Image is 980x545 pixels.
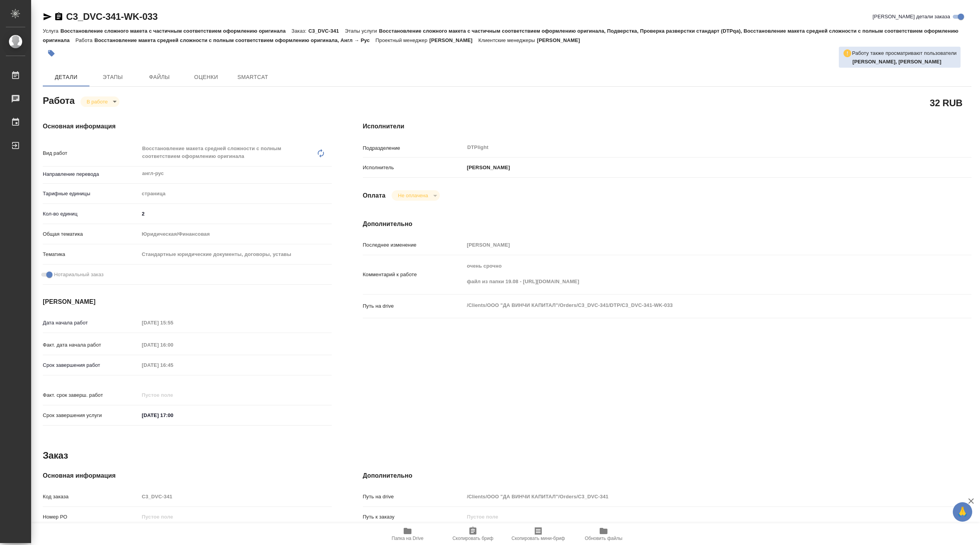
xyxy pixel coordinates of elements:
[363,493,464,501] p: Путь на drive
[43,361,139,369] p: Срок завершения работ
[43,122,332,131] h4: Основная информация
[464,299,921,312] textarea: /Clients/ООО "ДА ВИНЧИ КАПИТАЛ"/Orders/C3_DVC-341/DTP/C3_DVC-341-WK-033
[43,170,139,178] p: Направление перевода
[234,72,271,82] span: SmartCat
[43,471,332,480] h4: Основная информация
[66,11,157,22] a: C3_DVC-341-WK-033
[43,412,139,419] p: Срок завершения услуги
[392,190,439,201] div: В работе
[363,302,464,310] p: Путь на drive
[308,28,345,34] p: C3_DVC-341
[429,37,478,43] p: [PERSON_NAME]
[43,513,139,521] p: Номер РО
[852,58,957,66] p: Смыслова Светлана, Заборова Александра
[94,37,376,43] p: Восстановление макета средней сложности с полным соответствием оформлению оригинала, Англ → Рус
[363,164,464,172] p: Исполнитель
[511,536,565,541] span: Скопировать мини-бриф
[139,410,207,421] input: ✎ Введи что-нибудь
[139,339,207,350] input: Пустое поле
[363,219,971,229] h4: Дополнительно
[43,12,52,21] button: Скопировать ссылку для ЯМессенджера
[139,248,332,261] div: Стандартные юридические документы, договоры, уставы
[43,449,68,462] h2: Заказ
[363,471,971,480] h4: Дополнительно
[43,251,139,258] p: Тематика
[60,28,291,34] p: Восстановление сложного макета с частичным соответствием оформлению оригинала
[292,28,308,34] p: Заказ:
[43,93,75,107] h2: Работа
[363,122,971,131] h4: Исполнители
[537,37,586,43] p: [PERSON_NAME]
[363,241,464,249] p: Последнее изменение
[392,536,423,541] span: Папка на Drive
[43,28,959,43] p: Восстановление сложного макета с частичным соответствием оформлению оригинала, Подверстка, Провер...
[47,72,85,82] span: Детали
[84,98,110,105] button: В работе
[464,491,921,502] input: Пустое поле
[376,37,429,43] p: Проектный менеджер
[478,37,537,43] p: Клиентские менеджеры
[139,208,332,219] input: ✎ Введи что-нибудь
[43,493,139,501] p: Код заказа
[54,271,103,279] span: Нотариальный заказ
[94,72,131,82] span: Этапы
[139,187,332,200] div: страница
[43,210,139,218] p: Кол-во единиц
[363,144,464,152] p: Подразделение
[139,317,207,328] input: Пустое поле
[506,523,571,545] button: Скопировать мини-бриф
[363,271,464,279] p: Комментарий к работе
[464,259,921,288] textarea: очень срочно файл из папки 19.08 - [URL][DOMAIN_NAME]
[187,72,225,82] span: Оценки
[585,536,623,541] span: Обновить файлы
[141,72,178,82] span: Файлы
[80,96,119,107] div: В работе
[43,341,139,349] p: Факт. дата начала работ
[43,319,139,327] p: Дата начала работ
[464,511,921,522] input: Пустое поле
[363,513,464,521] p: Путь к заказу
[852,59,941,65] b: [PERSON_NAME], [PERSON_NAME]
[43,28,60,34] p: Услуга
[43,45,60,62] button: Добавить тэг
[452,536,493,541] span: Скопировать бриф
[75,37,94,43] p: Работа
[363,191,386,200] h4: Оплата
[139,228,332,241] div: Юридическая/Финансовая
[953,502,972,522] button: 🙏
[873,13,950,21] span: [PERSON_NAME] детали заказа
[956,504,969,520] span: 🙏
[464,164,510,172] p: [PERSON_NAME]
[440,523,506,545] button: Скопировать бриф
[54,12,63,21] button: Скопировать ссылку
[464,239,921,251] input: Пустое поле
[375,523,440,545] button: Папка на Drive
[930,96,962,109] h2: 32 RUB
[139,511,332,522] input: Пустое поле
[139,389,207,401] input: Пустое поле
[43,391,139,399] p: Факт. срок заверш. работ
[395,192,430,199] button: Не оплачена
[43,297,332,307] h4: [PERSON_NAME]
[43,149,139,157] p: Вид работ
[139,491,332,502] input: Пустое поле
[139,359,207,371] input: Пустое поле
[852,49,957,57] p: Работу также просматривают пользователи
[43,230,139,238] p: Общая тематика
[571,523,636,545] button: Обновить файлы
[43,190,139,198] p: Тарифные единицы
[345,28,379,34] p: Этапы услуги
